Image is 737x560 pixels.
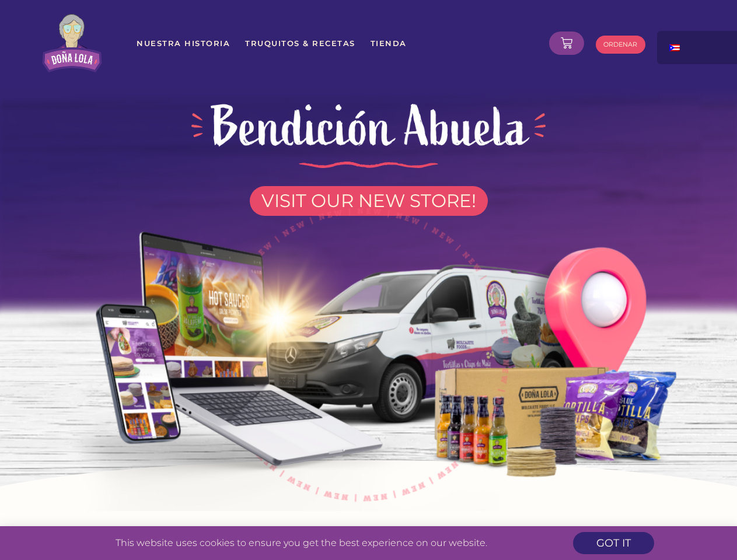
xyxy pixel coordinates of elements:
a: ORDENAR [596,36,645,54]
a: Truquitos & Recetas [244,33,356,54]
nav: Menu [136,33,540,54]
a: Tienda [370,33,407,54]
a: got it [573,532,654,554]
p: This website uses cookies to ensure you get the best experience on our website. [42,538,562,548]
a: Nuestra Historia [136,33,230,54]
img: divider [299,162,439,169]
img: Spanish [669,44,680,51]
span: got it [596,538,631,548]
span: ORDENAR [603,41,637,48]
